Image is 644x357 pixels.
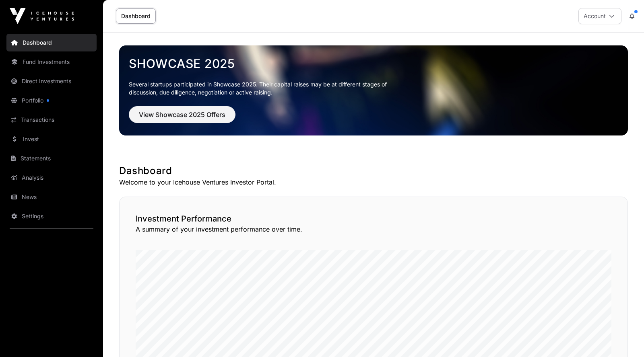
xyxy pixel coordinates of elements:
a: Invest [6,130,97,148]
a: Statements [6,150,97,167]
a: Portfolio [6,92,97,109]
iframe: Chat Widget [604,318,644,357]
img: Icehouse Ventures Logo [10,8,74,24]
a: Dashboard [116,8,156,24]
span: View Showcase 2025 Offers [139,110,225,119]
h1: Dashboard [119,164,628,177]
p: Several startups participated in Showcase 2025. Their capital raises may be at different stages o... [129,80,399,96]
a: Showcase 2025 [129,56,618,71]
a: Analysis [6,169,97,187]
a: Direct Investments [6,72,97,90]
a: Dashboard [6,34,97,51]
a: Fund Investments [6,53,97,71]
h2: Investment Performance [136,213,611,224]
p: A summary of your investment performance over time. [136,224,611,234]
a: Transactions [6,111,97,129]
img: Showcase 2025 [119,45,628,135]
a: Settings [6,207,97,225]
a: View Showcase 2025 Offers [129,114,235,122]
button: Account [578,8,621,24]
a: News [6,188,97,206]
button: View Showcase 2025 Offers [129,106,235,123]
p: Welcome to your Icehouse Ventures Investor Portal. [119,177,628,187]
